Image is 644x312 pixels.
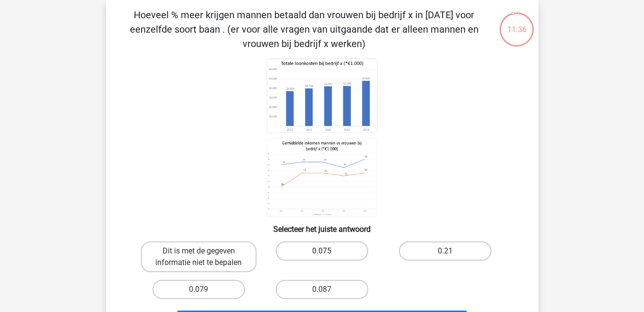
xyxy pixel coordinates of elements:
div: 11:36 [499,12,535,36]
h6: Selecteer het juiste antwoord [121,217,523,234]
label: 0.21 [399,241,492,261]
label: 0.087 [276,280,368,299]
label: Dit is met de gegeven informatie niet te bepalen [141,241,257,272]
p: Hoeveel % meer krijgen mannen betaald dan vrouwen bij bedrijf x in [DATE] voor eenzelfde soort ba... [121,8,487,51]
label: 0.075 [276,241,368,261]
label: 0.079 [152,280,245,299]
